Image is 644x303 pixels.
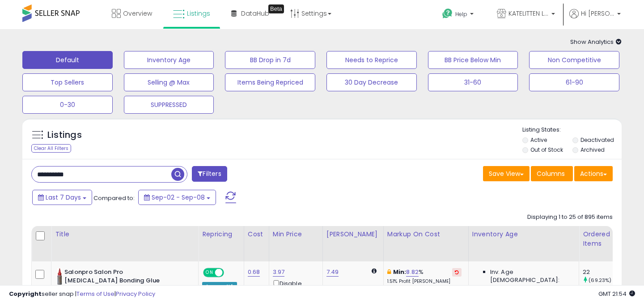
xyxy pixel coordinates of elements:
[204,269,215,277] span: ON
[483,166,530,181] button: Save View
[490,268,572,284] span: Inv. Age [DEMOGRAPHIC_DATA]:
[241,9,269,18] span: DataHub
[192,166,227,182] button: Filters
[393,268,407,276] b: Min:
[57,268,62,286] img: 31tExCgV0YL._SL40_.jpg
[522,126,622,134] p: Listing States:
[387,230,465,239] div: Markup on Cost
[537,169,565,178] span: Columns
[46,193,81,202] span: Last 7 Days
[124,96,214,114] button: SUPPRESSED
[152,193,205,202] span: Sep-02 - Sep-08
[116,290,155,298] a: Privacy Policy
[598,290,635,298] span: 2025-09-16 21:54 GMT
[22,73,113,91] button: Top Sellers
[326,51,417,69] button: Needs to Reprice
[76,290,114,298] a: Terms of Use
[9,290,155,299] div: seller snap | |
[326,230,380,239] div: [PERSON_NAME]
[530,146,563,154] label: Out of Stock
[248,268,260,277] a: 0.68
[31,144,71,153] div: Clear All Filters
[202,230,240,239] div: Repricing
[529,73,619,91] button: 61-90
[583,284,619,292] div: 13
[581,9,614,18] span: Hi [PERSON_NAME]
[435,1,483,29] a: Help
[508,9,549,18] span: KATELITTEN LLC
[225,73,315,91] button: Items Being Repriced
[490,284,496,292] span: 12
[428,51,518,69] button: BB Price Below Min
[93,194,135,202] span: Compared to:
[583,230,615,248] div: Ordered Items
[138,190,216,205] button: Sep-02 - Sep-08
[442,8,453,19] i: Get Help
[32,190,92,205] button: Last 7 Days
[273,230,319,239] div: Min Price
[455,10,467,18] span: Help
[64,268,173,295] b: Salonpro Salon Pro [MEDICAL_DATA] Bonding Glue Black 1 Oz
[268,4,284,13] div: Tooltip anchor
[527,213,613,222] div: Displaying 1 to 25 of 895 items
[387,268,462,285] div: %
[589,277,611,284] small: (69.23%)
[472,230,575,239] div: Inventory Age
[248,230,265,239] div: Cost
[574,166,613,181] button: Actions
[583,268,619,276] div: 22
[580,136,614,144] label: Deactivated
[202,282,237,290] div: Amazon AI *
[225,51,315,69] button: BB Drop in 7d
[569,9,621,29] a: Hi [PERSON_NAME]
[124,51,214,69] button: Inventory Age
[580,146,605,154] label: Archived
[387,278,462,285] p: 1.51% Profit [PERSON_NAME]
[326,268,339,277] a: 7.49
[55,230,195,239] div: Title
[22,51,113,69] button: Default
[223,269,237,277] span: OFF
[9,290,42,298] strong: Copyright
[124,73,214,91] button: Selling @ Max
[273,268,285,277] a: 3.97
[530,136,547,144] label: Active
[428,73,518,91] button: 31-60
[123,9,152,18] span: Overview
[570,38,622,46] span: Show Analytics
[47,129,82,141] h5: Listings
[326,73,417,91] button: 30 Day Decrease
[529,51,619,69] button: Non Competitive
[187,9,210,18] span: Listings
[383,226,468,261] th: The percentage added to the cost of goods (COGS) that forms the calculator for Min & Max prices.
[406,268,419,277] a: 8.82
[531,166,573,181] button: Columns
[22,96,113,114] button: 0-30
